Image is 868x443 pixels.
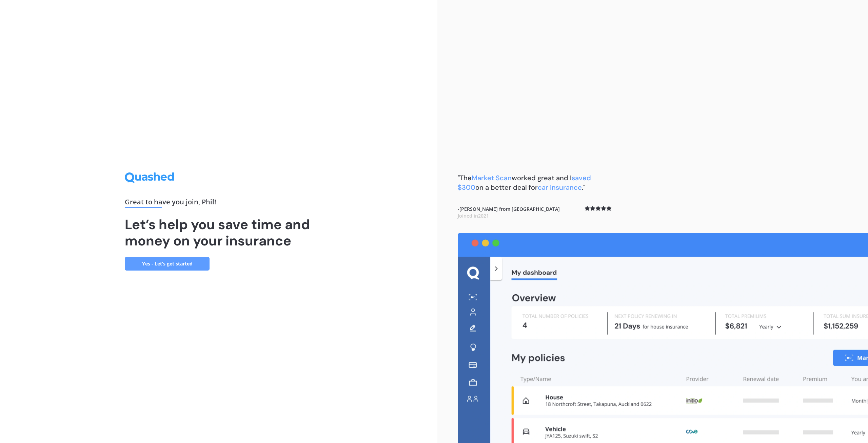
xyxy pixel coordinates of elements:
span: saved $300 [458,173,591,192]
span: Joined in 2021 [458,213,489,219]
b: "The worked great and I on a better deal for ." [458,173,591,192]
h1: Let’s help you save time and money on your insurance [125,216,313,249]
span: car insurance [538,183,582,192]
a: Yes - Let’s get started [125,257,210,271]
b: - [PERSON_NAME] from [GEOGRAPHIC_DATA] [458,206,560,219]
img: dashboard.webp [458,233,868,443]
span: Market Scan [472,173,512,182]
div: Great to have you join , Phil ! [125,199,313,208]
